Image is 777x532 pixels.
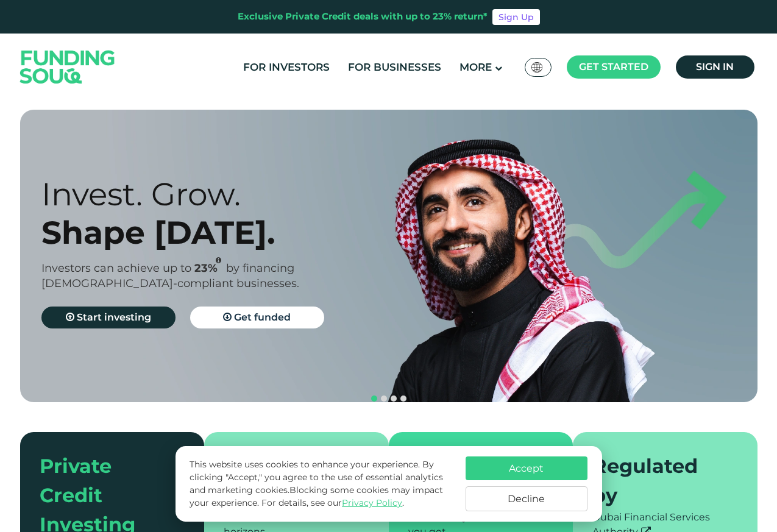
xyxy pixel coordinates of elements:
p: This website uses cookies to enhance your experience. By clicking "Accept," you agree to the use ... [190,458,453,509]
span: Get funded [234,311,291,323]
img: SA Flag [531,62,542,73]
button: navigation [369,394,379,403]
a: Sign in [676,55,754,79]
span: 23% [194,261,226,275]
a: For Businesses [345,57,444,77]
span: More [459,61,492,73]
span: Get started [579,61,648,73]
div: Exclusive Private Credit deals with up to 23% return* [238,10,488,24]
div: Regulated by [592,452,723,510]
span: Start investing [77,311,151,323]
div: Invest. Grow. [41,175,410,213]
button: navigation [389,394,399,403]
a: For Investors [240,57,333,77]
span: Blocking some cookies may impact your experience. [190,484,443,508]
button: Accept [466,456,587,480]
span: For details, see our . [261,497,404,508]
button: Decline [466,486,587,511]
img: Logo [8,36,127,98]
a: Privacy Policy [342,497,402,508]
div: Shape [DATE]. [41,213,410,252]
button: navigation [379,394,389,403]
span: Investors can achieve up to [41,261,191,275]
span: Sign in [696,61,734,73]
a: Get funded [190,307,324,328]
span: by financing [DEMOGRAPHIC_DATA]-compliant businesses. [41,261,299,290]
button: navigation [399,394,408,403]
a: Sign Up [492,9,540,25]
a: Start investing [41,307,176,328]
i: 23% IRR (expected) ~ 15% Net yield (expected) [216,257,221,264]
